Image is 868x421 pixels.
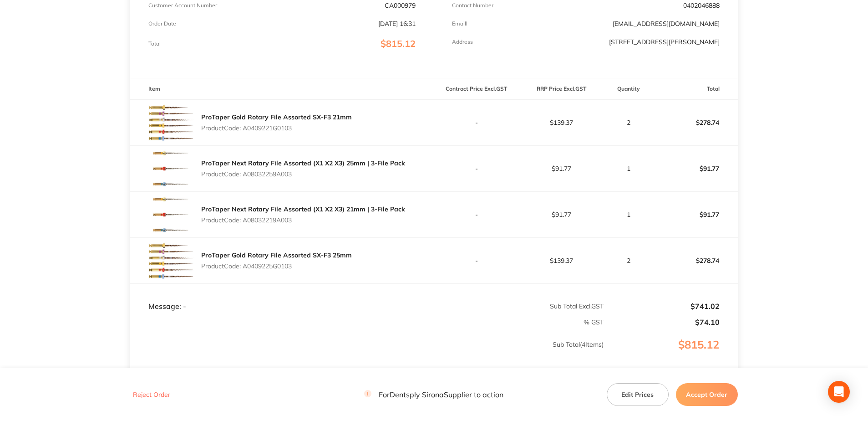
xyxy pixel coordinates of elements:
[131,318,604,326] p: % GST
[519,78,604,100] th: RRP Price Excl. GST
[434,165,518,172] p: -
[148,21,176,27] p: Order Date
[364,390,503,399] p: For Dentsply Sirona Supplier to action
[604,119,652,126] p: 2
[148,238,194,283] img: anM3a2o2NA
[683,2,720,9] p: 0402046888
[201,251,352,259] a: ProTaper Gold Rotary File Assorted SX-F3 25mm
[201,205,405,213] a: ProTaper Next Rotary File Assorted (X1 X2 X3) 21mm | 3-File Pack
[378,20,416,27] p: [DATE] 16:31
[130,78,434,100] th: Item
[452,2,493,9] p: Contact Number
[604,211,652,218] p: 1
[148,146,194,191] img: MzV0NXRvdA
[434,211,518,218] p: -
[130,391,173,399] button: Reject Order
[519,119,604,126] p: $139.37
[519,257,604,264] p: $139.37
[452,39,473,45] p: Address
[201,216,405,224] p: Product Code: A08032219A003
[201,124,352,132] p: Product Code: A0409221G0103
[828,381,850,403] div: Open Intercom Messenger
[434,257,518,264] p: -
[653,78,738,100] th: Total
[519,211,604,218] p: $91.77
[201,262,352,270] p: Product Code: A0409225G0103
[434,303,604,310] p: Sub Total Excl. GST
[148,2,217,9] p: Customer Account Number
[604,339,737,370] p: $815.12
[653,250,737,272] p: $278.74
[452,21,467,27] p: Emaill
[148,192,194,237] img: OXR3eGszOQ
[201,113,352,121] a: ProTaper Gold Rotary File Assorted SX-F3 21mm
[653,204,737,226] p: $91.77
[148,41,161,47] p: Total
[604,78,653,100] th: Quantity
[609,38,720,46] p: [STREET_ADDRESS][PERSON_NAME]
[653,112,737,133] p: $278.74
[201,159,405,167] a: ProTaper Next Rotary File Assorted (X1 X2 X3) 25mm | 3-File Pack
[385,2,416,9] p: CA000979
[604,318,720,326] p: $74.10
[676,383,738,406] button: Accept Order
[607,383,669,406] button: Edit Prices
[130,283,434,311] td: Message: -
[381,38,416,49] span: $815.12
[434,78,519,100] th: Contract Price Excl. GST
[131,341,604,366] p: Sub Total ( 4 Items)
[604,302,720,310] p: $741.02
[604,257,652,264] p: 2
[653,158,737,180] p: $91.77
[148,100,194,145] img: bTUxNXQzbw
[604,165,652,172] p: 1
[519,165,604,172] p: $91.77
[434,119,518,126] p: -
[201,170,405,178] p: Product Code: A08032259A003
[613,20,720,28] a: [EMAIL_ADDRESS][DOMAIN_NAME]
